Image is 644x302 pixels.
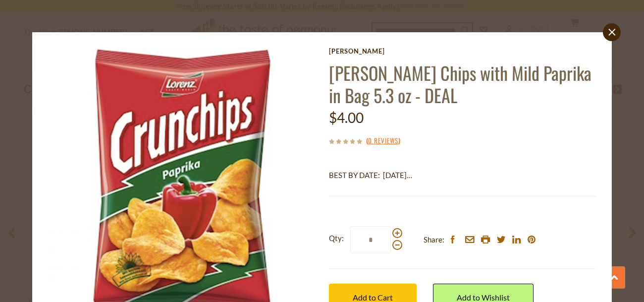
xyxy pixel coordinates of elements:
span: Share: [424,234,444,246]
span: $4.00 [329,109,364,126]
strong: Qty: [329,232,344,244]
a: [PERSON_NAME] [329,47,597,55]
span: Add to Cart [353,293,393,302]
a: 0 Reviews [368,135,398,146]
a: [PERSON_NAME] Chips with Mild Paprika in Bag 5.3 oz - DEAL [329,60,591,108]
input: Qty: [350,226,391,253]
span: ( ) [366,135,400,145]
div: BEST BY DATE: [DATE] [329,169,597,181]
